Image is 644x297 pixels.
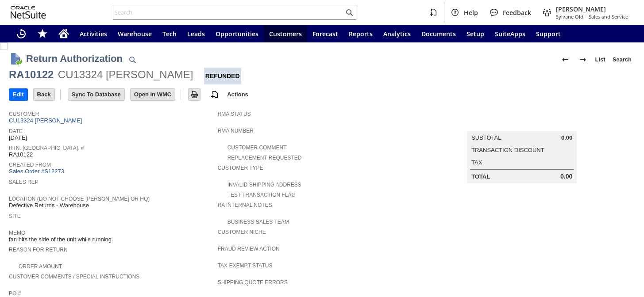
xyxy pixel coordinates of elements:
[589,13,628,20] span: Sales and Service
[585,13,587,20] span: -
[37,28,48,39] svg: Shortcuts
[182,25,210,42] a: Leads
[210,25,264,42] a: Opportunities
[228,182,301,188] a: Invalid Shipping Address
[11,25,32,42] a: Recent Records
[536,30,561,38] span: Support
[58,28,69,39] svg: Home
[416,25,461,42] a: Documents
[556,13,583,20] span: Sylvane Old
[461,25,490,42] a: Setup
[228,145,287,151] a: Customer Comment
[218,111,251,117] a: RMA Status
[74,25,112,42] a: Activities
[187,30,205,38] span: Leads
[9,68,54,82] div: RA10122
[490,25,531,42] a: SuiteApps
[131,89,175,100] input: Open In WMC
[228,192,296,198] a: Test Transaction Flag
[9,128,23,134] a: Date
[218,202,272,208] a: RA Internal Notes
[9,230,25,236] a: Memo
[189,89,200,100] input: Print
[495,30,525,38] span: SuiteApps
[9,202,89,209] span: Defective Returns - Warehouse
[228,219,289,225] a: Business Sales Team
[127,54,138,65] img: Quick Find
[80,30,107,38] span: Activities
[9,134,27,141] span: [DATE]
[349,30,373,38] span: Reports
[578,54,588,65] img: Next
[224,91,252,98] a: Actions
[9,111,39,117] a: Customer
[209,89,220,100] img: add-record.svg
[609,53,635,67] a: Search
[218,279,288,286] a: Shipping Quote Errors
[531,25,566,42] a: Support
[9,196,150,202] a: Location (Do Not Choose [PERSON_NAME] or HQ)
[228,155,302,161] a: Replacement Requested
[264,25,307,42] a: Customers
[383,30,411,38] span: Analytics
[112,25,157,42] a: Warehouse
[9,145,84,151] a: Rtn. [GEOGRAPHIC_DATA]. #
[421,30,456,38] span: Documents
[9,247,68,253] a: Reason For Return
[561,134,572,141] span: 0.00
[218,246,280,252] a: Fraud Review Action
[556,5,628,13] span: [PERSON_NAME]
[9,168,66,175] a: Sales Order #S12273
[34,89,54,100] input: Back
[113,7,344,18] input: Search
[216,30,258,38] span: Opportunities
[471,159,482,166] a: Tax
[218,165,263,171] a: Customer Type
[218,229,266,235] a: Customer Niche
[19,263,62,270] a: Order Amount
[162,30,177,38] span: Tech
[53,25,74,42] a: Home
[592,53,609,67] a: List
[58,68,193,82] div: CU13324 [PERSON_NAME]
[9,89,27,100] input: Edit
[467,117,577,131] caption: Summary
[9,151,33,158] span: RA10122
[9,274,139,280] a: Customer Comments / Special Instructions
[307,25,343,42] a: Forecast
[68,89,124,100] input: Sync To Database
[269,30,302,38] span: Customers
[9,213,21,219] a: Site
[560,173,572,180] span: 0.00
[312,30,338,38] span: Forecast
[118,30,152,38] span: Warehouse
[11,6,46,19] svg: logo
[26,51,123,66] h1: Return Authorization
[218,263,273,269] a: Tax Exempt Status
[204,68,241,84] div: Refunded
[560,54,571,65] img: Previous
[343,25,378,42] a: Reports
[9,236,113,243] span: fan hits the side of the unit while running.
[218,128,254,134] a: RMA Number
[157,25,182,42] a: Tech
[344,7,355,18] svg: Search
[16,28,27,39] svg: Recent Records
[471,134,501,141] a: Subtotal
[189,89,200,100] img: Print
[9,117,84,124] a: CU13324 [PERSON_NAME]
[471,173,490,180] a: Total
[467,30,484,38] span: Setup
[9,179,39,185] a: Sales Rep
[378,25,416,42] a: Analytics
[464,8,478,17] span: Help
[9,290,21,297] a: PO #
[9,162,51,168] a: Created From
[32,25,53,42] div: Shortcuts
[471,147,544,153] a: Transaction Discount
[503,8,531,17] span: Feedback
